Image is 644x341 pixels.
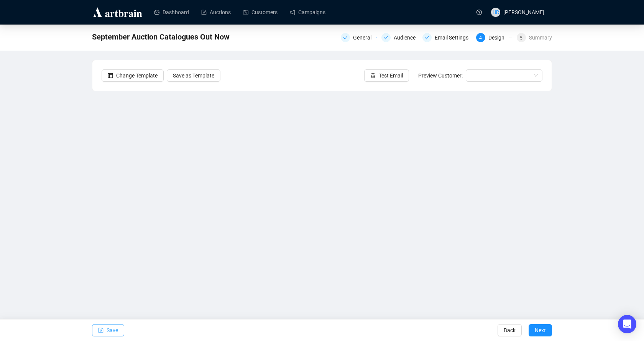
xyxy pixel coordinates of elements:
[343,35,348,40] span: check
[493,8,499,16] span: HR
[535,320,546,341] span: Next
[425,35,429,40] span: check
[154,2,189,22] a: Dashboard
[488,33,509,42] div: Design
[476,33,512,42] div: 4Design
[201,2,231,22] a: Auctions
[503,9,544,15] span: [PERSON_NAME]
[394,33,420,42] div: Audience
[167,69,220,82] button: Save as Template
[108,73,113,78] span: layout
[92,31,230,43] span: September Auction Catalogues Out Now
[529,324,552,336] button: Next
[341,33,377,42] div: General
[92,6,143,18] img: logo
[435,33,473,42] div: Email Settings
[422,33,472,42] div: Email Settings
[504,320,516,341] span: Back
[520,35,522,41] span: 5
[102,69,164,82] button: Change Template
[529,33,552,42] div: Summary
[364,69,409,82] button: Test Email
[418,72,463,79] span: Preview Customer:
[517,33,552,42] div: 5Summary
[92,324,124,336] button: Save
[379,71,403,80] span: Test Email
[98,328,103,333] span: save
[173,71,214,80] span: Save as Template
[370,73,376,78] span: experiment
[116,71,158,80] span: Change Template
[476,10,482,15] span: question-circle
[618,315,636,333] div: Open Intercom Messenger
[479,35,482,41] span: 4
[353,33,376,42] div: General
[381,33,417,42] div: Audience
[498,324,522,336] button: Back
[243,2,278,22] a: Customers
[384,35,388,40] span: check
[290,2,325,22] a: Campaigns
[107,320,118,341] span: Save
